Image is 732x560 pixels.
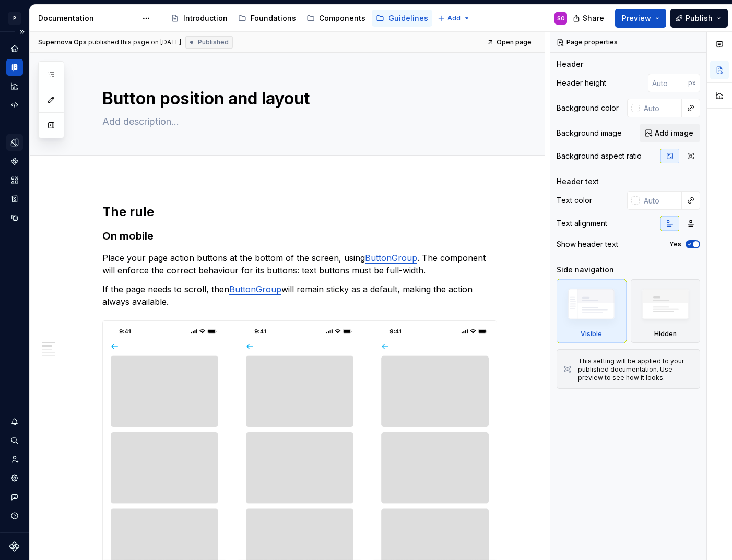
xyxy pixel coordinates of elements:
[615,9,666,28] button: Preview
[167,10,232,27] a: Introduction
[686,13,713,23] span: Publish
[102,283,497,308] p: If the page needs to scroll, then will remain sticky as a default, making the action always avail...
[434,11,474,26] button: Add
[648,74,688,92] input: Auto
[183,13,228,23] div: Introduction
[557,239,618,249] div: Show header text
[640,99,682,117] input: Auto
[669,240,681,248] label: Yes
[670,9,728,28] button: Publish
[229,284,281,294] a: ButtonGroup
[2,7,27,29] button: P
[578,357,693,382] div: This setting will be applied to your published documentation. Use preview to see how it looks.
[102,252,497,277] p: Place your page action buttons at the bottom of the screen, using . The component will enforce th...
[655,128,693,138] span: Add image
[6,451,23,468] a: Invite team
[167,8,432,29] div: Page tree
[100,86,495,111] textarea: Button position and layout
[6,190,23,207] a: Storybook stories
[557,176,599,187] div: Header text
[557,14,565,22] div: SO
[198,38,229,46] span: Published
[15,25,29,39] button: Expand sidebar
[557,195,592,206] div: Text color
[9,541,20,552] svg: Supernova Logo
[640,191,682,210] input: Auto
[568,9,611,28] button: Share
[6,134,23,151] a: Design tokens
[6,153,23,170] a: Components
[688,79,696,87] p: px
[6,432,23,449] button: Search ⌘K
[6,488,23,505] button: Contact support
[640,124,700,142] button: Add image
[557,78,606,88] div: Header height
[6,40,23,57] a: Home
[302,10,370,27] a: Components
[483,35,536,50] a: Open page
[654,330,677,338] div: Hidden
[6,172,23,188] a: Assets
[38,38,87,46] span: Supernova Ops
[6,59,23,76] a: Documentation
[6,97,23,113] a: Code automation
[319,13,365,23] div: Components
[38,13,137,23] div: Documentation
[6,470,23,486] a: Settings
[497,38,532,46] span: Open page
[88,38,181,46] div: published this page on [DATE]
[447,14,461,22] span: Add
[557,265,614,275] div: Side navigation
[557,59,583,69] div: Header
[583,13,604,23] span: Share
[102,229,497,243] h3: On mobile
[8,12,21,25] div: P
[6,209,23,226] a: Data sources
[557,151,642,161] div: Background aspect ratio
[365,253,417,263] a: ButtonGroup
[388,13,428,23] div: Guidelines
[251,13,296,23] div: Foundations
[234,10,300,27] a: Foundations
[557,103,619,113] div: Background color
[631,279,701,343] div: Hidden
[581,330,602,338] div: Visible
[557,279,627,343] div: Visible
[6,78,23,94] a: Analytics
[557,218,607,229] div: Text alignment
[6,413,23,430] button: Notifications
[557,128,622,138] div: Background image
[102,204,497,220] h2: The rule
[622,13,651,23] span: Preview
[372,10,432,27] a: Guidelines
